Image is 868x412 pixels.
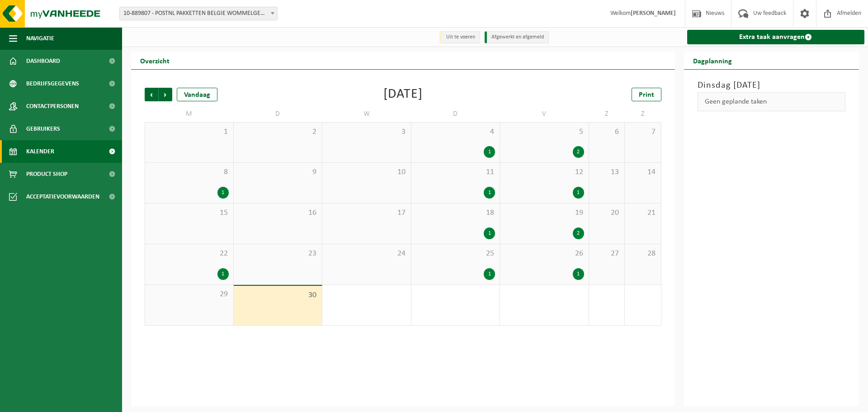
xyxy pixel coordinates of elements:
div: 1 [217,268,229,280]
span: 10-889807 - POSTNL PAKKETTEN BELGIE WOMMELGEM - WOMMELGEM [120,7,277,20]
a: Extra taak aanvragen [687,30,865,44]
li: Uit te voeren [439,31,480,43]
span: Acceptatievoorwaarden [26,185,99,208]
span: 5 [505,127,584,137]
span: Vorige [145,88,158,101]
span: 25 [416,249,495,259]
h2: Overzicht [131,52,179,69]
span: 4 [416,127,495,137]
span: 10-889807 - POSTNL PAKKETTEN BELGIE WOMMELGEM - WOMMELGEM [119,7,278,20]
span: 21 [629,208,656,218]
span: 17 [327,208,406,218]
span: 20 [594,208,620,218]
li: Afgewerkt en afgemeld [485,31,549,43]
span: 11 [416,167,495,177]
td: W [322,106,411,122]
span: 6 [594,127,620,137]
span: 10 [327,167,406,177]
div: Geen geplande taken [698,92,846,111]
span: Contactpersonen [26,95,79,118]
div: 1 [484,227,495,239]
span: Volgende [159,88,172,101]
div: [DATE] [383,88,423,101]
span: 7 [629,127,656,137]
span: 30 [238,290,318,300]
div: 2 [573,227,584,239]
span: 8 [150,167,229,177]
span: Bedrijfsgegevens [26,72,79,95]
div: 2 [573,146,584,158]
span: 27 [594,249,620,259]
span: Print [639,91,654,99]
td: Z [625,106,661,122]
span: Dashboard [26,50,60,72]
div: 1 [484,268,495,280]
span: 23 [238,249,318,259]
td: Z [589,106,625,122]
span: Navigatie [26,27,54,50]
div: 1 [484,146,495,158]
span: 12 [505,167,584,177]
span: 15 [150,208,229,218]
div: 1 [573,268,584,280]
span: 24 [327,249,406,259]
span: 28 [629,249,656,259]
td: D [411,106,500,122]
span: 19 [505,208,584,218]
span: 26 [505,249,584,259]
div: 1 [573,187,584,199]
strong: [PERSON_NAME] [631,10,676,17]
span: Product Shop [26,163,67,185]
td: M [145,106,234,122]
h3: Dinsdag [DATE] [698,79,846,92]
span: Kalender [26,140,54,163]
h2: Dagplanning [684,52,741,69]
div: Vandaag [177,88,217,101]
td: V [500,106,589,122]
span: 16 [238,208,318,218]
td: D [234,106,323,122]
span: 13 [594,167,620,177]
span: 29 [150,289,229,299]
span: 14 [629,167,656,177]
span: 22 [150,249,229,259]
span: 3 [327,127,406,137]
a: Print [632,88,661,101]
span: 1 [150,127,229,137]
span: Gebruikers [26,118,60,140]
span: 9 [238,167,318,177]
span: 18 [416,208,495,218]
div: 1 [484,187,495,199]
span: 2 [238,127,318,137]
div: 1 [217,187,229,199]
